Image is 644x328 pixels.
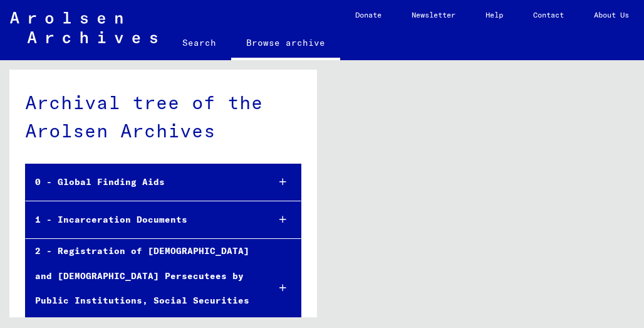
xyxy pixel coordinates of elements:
div: 0 - Global Finding Aids [26,170,259,194]
a: Browse archive [231,28,340,60]
div: 1 - Incarceration Documents [26,208,259,232]
div: Archival tree of the Arolsen Archives [25,88,301,145]
img: Arolsen_neg.svg [10,12,157,43]
a: Search [167,28,231,58]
